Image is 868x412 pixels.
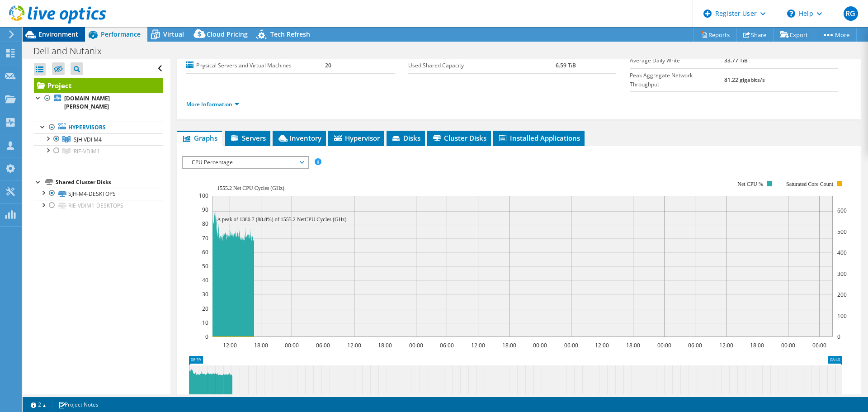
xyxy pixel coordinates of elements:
[52,399,105,410] a: Project Notes
[277,133,321,142] span: Inventory
[837,270,847,278] text: 300
[391,133,420,142] span: Disks
[533,341,547,349] text: 00:00
[34,145,163,157] a: RIE-VDIM1
[333,133,380,142] span: Hypervisor
[285,341,299,349] text: 00:00
[812,341,826,349] text: 06:00
[199,192,208,199] text: 100
[217,216,347,223] text: A peak of 1380.7 (88.8%) of 1555.2 NetCPU Cycles (GHz)
[688,341,702,349] text: 06:00
[750,341,764,349] text: 18:00
[74,136,102,143] span: SJH VDI M4
[408,61,556,70] label: Used Shared Capacity
[630,56,724,65] label: Average Daily Write
[202,248,208,256] text: 60
[187,157,303,168] span: CPU Percentage
[56,177,163,188] div: Shared Cluster Disks
[38,30,78,38] span: Environment
[837,249,847,256] text: 400
[498,133,580,142] span: Installed Applications
[254,341,268,349] text: 18:00
[202,290,208,298] text: 30
[202,305,208,313] text: 20
[34,200,163,212] a: RIE-VDIM1-DESKTOPS
[693,28,737,42] a: Reports
[34,122,163,133] a: Hypervisors
[186,61,325,70] label: Physical Servers and Virtual Machines
[837,312,847,320] text: 100
[223,341,237,349] text: 12:00
[837,207,847,214] text: 600
[773,28,815,42] a: Export
[837,291,847,298] text: 200
[186,100,239,108] a: More Information
[202,220,208,227] text: 80
[74,147,100,155] span: RIE-VDIM1
[440,341,454,349] text: 06:00
[556,62,576,69] b: 6.59 TiB
[502,341,516,349] text: 18:00
[738,181,764,187] text: Net CPU %
[24,399,52,410] a: 2
[29,46,116,56] h1: Dell and Nutanix
[626,341,640,349] text: 18:00
[202,262,208,270] text: 50
[657,341,671,349] text: 00:00
[837,333,840,341] text: 0
[217,185,284,191] text: 1555.2 Net CPU Cycles (GHz)
[270,30,310,38] span: Tech Refresh
[787,9,795,18] svg: \n
[316,341,330,349] text: 06:00
[64,95,110,110] b: [DOMAIN_NAME][PERSON_NAME]
[202,276,208,284] text: 40
[781,341,795,349] text: 00:00
[736,28,774,42] a: Share
[202,319,208,327] text: 10
[815,28,857,42] a: More
[347,341,361,349] text: 12:00
[202,234,208,242] text: 70
[630,71,724,89] label: Peak Aggregate Network Throughput
[34,133,163,145] a: SJH VDI M4
[595,341,609,349] text: 12:00
[101,30,141,38] span: Performance
[564,341,578,349] text: 06:00
[432,133,486,142] span: Cluster Disks
[34,188,163,199] a: SJH-M4-DESKTOPS
[786,181,834,187] text: Saturated Core Count
[163,30,184,38] span: Virtual
[409,341,423,349] text: 00:00
[34,78,163,93] a: Project
[207,30,248,38] span: Cloud Pricing
[202,206,208,213] text: 90
[719,341,733,349] text: 12:00
[325,62,331,69] b: 20
[724,57,748,64] b: 33.77 TiB
[182,133,217,142] span: Graphs
[34,93,163,113] a: [DOMAIN_NAME][PERSON_NAME]
[378,341,392,349] text: 18:00
[205,333,208,341] text: 0
[230,133,266,142] span: Servers
[837,228,847,236] text: 500
[471,341,485,349] text: 12:00
[844,6,858,21] span: RG
[724,76,765,84] b: 81.22 gigabits/s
